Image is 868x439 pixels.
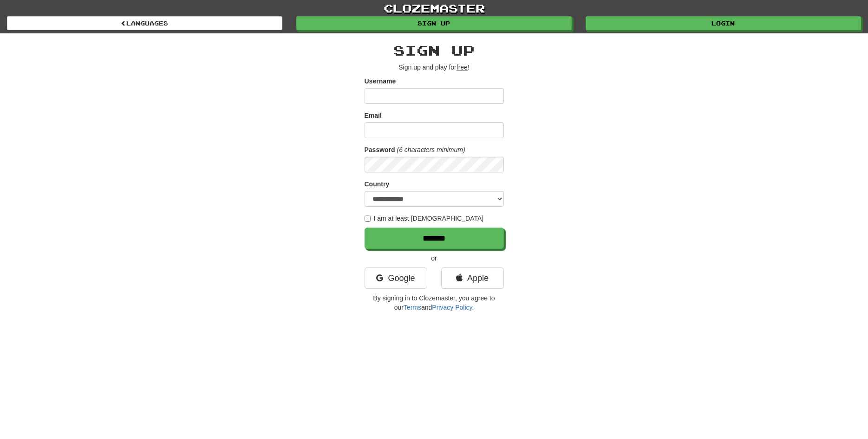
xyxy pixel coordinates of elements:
a: Terms [404,304,421,311]
label: Country [365,179,390,189]
a: Privacy Policy [432,304,472,311]
a: Sign up [296,16,572,30]
p: Sign up and play for ! [365,63,504,72]
em: (6 characters minimum) [397,146,465,153]
label: I am at least [DEMOGRAPHIC_DATA] [365,214,484,223]
label: Email [365,111,382,120]
input: I am at least [DEMOGRAPHIC_DATA] [365,216,371,222]
h2: Sign up [365,43,504,58]
p: By signing in to Clozemaster, you agree to our and . [365,293,504,312]
u: free [457,64,468,71]
a: Login [586,16,861,30]
p: or [365,254,504,263]
a: Languages [7,16,282,30]
a: Google [365,267,427,289]
label: Password [365,145,395,154]
label: Username [365,76,396,86]
a: Apple [441,267,504,289]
